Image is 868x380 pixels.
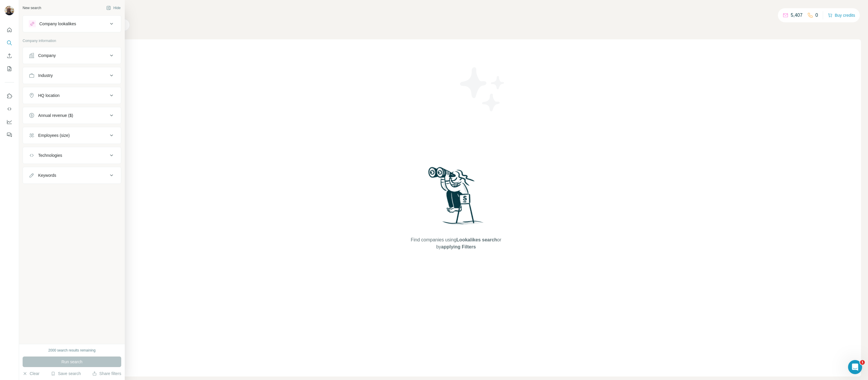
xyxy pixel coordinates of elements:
[409,236,503,250] span: Find companies using or by
[38,172,56,178] div: Keywords
[456,63,509,116] img: Surfe Illustration - Stars
[23,48,121,63] button: Company
[441,244,476,249] span: applying Filters
[5,104,14,114] button: Use Surfe API
[102,4,125,12] button: Hide
[5,63,14,74] button: My lists
[23,68,121,83] button: Industry
[23,5,41,11] div: New search
[38,152,62,158] div: Technologies
[791,12,803,19] p: 5,407
[51,7,861,15] h4: Search
[38,112,73,118] div: Annual revenue ($)
[456,237,497,242] span: Lookalikes search
[815,12,818,19] p: 0
[92,371,121,376] button: Share filters
[38,132,70,138] div: Employees (size)
[860,360,865,365] span: 1
[5,117,14,127] button: Dashboard
[23,17,121,31] button: Company lookalikes
[38,53,56,58] div: Company
[38,73,53,78] div: Industry
[23,88,121,102] button: HQ location
[5,38,14,48] button: Search
[426,165,487,231] img: Surfe Illustration - Woman searching with binoculars
[5,91,14,101] button: Use Surfe on LinkedIn
[5,51,14,61] button: Enrich CSV
[828,11,855,19] button: Buy credits
[848,360,862,374] iframe: Intercom live chat
[51,371,81,376] button: Save search
[23,371,39,376] button: Clear
[23,108,121,122] button: Annual revenue ($)
[5,130,14,140] button: Feedback
[23,38,121,43] p: Company information
[5,6,14,15] img: Avatar
[38,93,60,98] div: HQ location
[48,348,96,353] div: 2000 search results remaining
[23,128,121,142] button: Employees (size)
[5,25,14,35] button: Quick start
[23,168,121,182] button: Keywords
[23,148,121,162] button: Technologies
[39,21,76,27] div: Company lookalikes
